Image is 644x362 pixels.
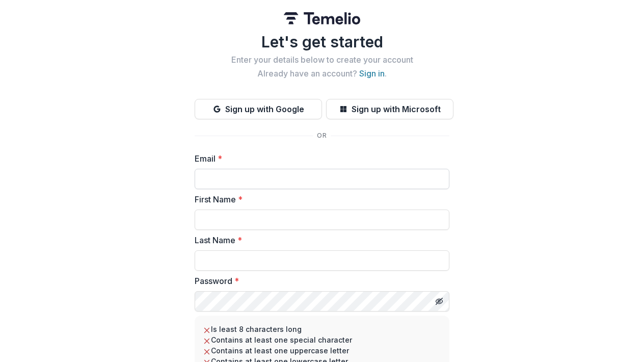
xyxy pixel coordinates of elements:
img: Temelio [284,12,360,24]
label: Password [195,275,443,287]
h1: Let's get started [195,33,449,51]
button: Sign up with Google [195,99,322,119]
label: Email [195,152,443,165]
button: Sign up with Microsoft [326,99,453,119]
a: Sign in [359,68,385,79]
h2: Already have an account? . [195,69,449,79]
label: First Name [195,193,443,205]
li: Contains at least one uppercase letter [203,345,441,356]
button: Toggle password visibility [431,293,447,309]
h2: Enter your details below to create your account [195,55,449,65]
li: Is least 8 characters long [203,324,441,334]
li: Contains at least one special character [203,334,441,345]
label: Last Name [195,234,443,246]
